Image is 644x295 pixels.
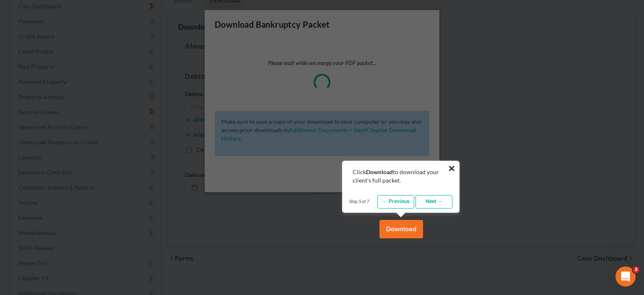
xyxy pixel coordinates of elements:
iframe: Intercom live chat [615,266,636,287]
a: Next → [415,195,452,209]
b: Download [366,168,393,175]
span: Step 5 of 7 [349,198,369,205]
button: × [448,162,456,175]
div: Click to download your client's full packet. [353,168,449,185]
span: 3 [633,266,639,273]
a: ← Previous [377,195,414,209]
button: Download [379,220,423,238]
